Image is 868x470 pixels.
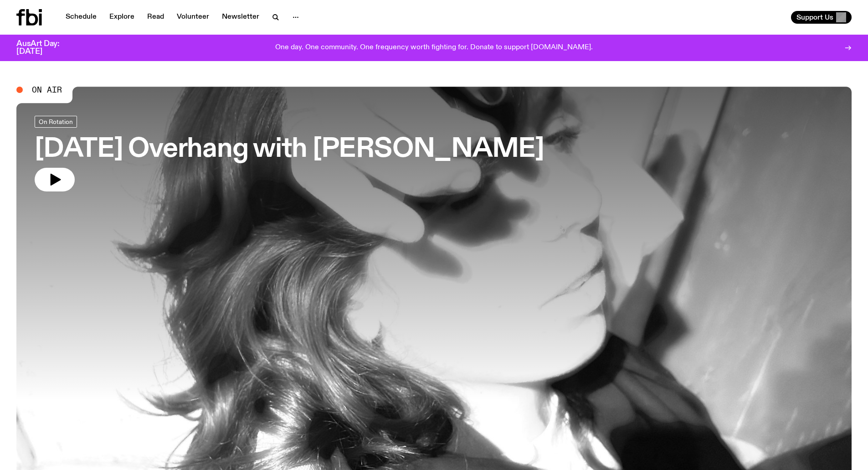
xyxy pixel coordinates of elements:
a: Explore [104,11,140,24]
a: Schedule [60,11,102,24]
a: Volunteer [171,11,215,24]
a: [DATE] Overhang with [PERSON_NAME] [35,116,544,191]
h3: [DATE] Overhang with [PERSON_NAME] [35,137,544,162]
span: On Rotation [39,118,73,125]
a: On Rotation [35,116,77,128]
a: Read [142,11,169,24]
p: One day. One community. One frequency worth fighting for. Donate to support [DOMAIN_NAME]. [275,44,593,52]
button: Support Us [791,11,852,24]
h3: AusArt Day: [DATE] [16,40,75,56]
span: Support Us [796,13,833,21]
span: On Air [32,86,62,94]
a: Newsletter [216,11,265,24]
